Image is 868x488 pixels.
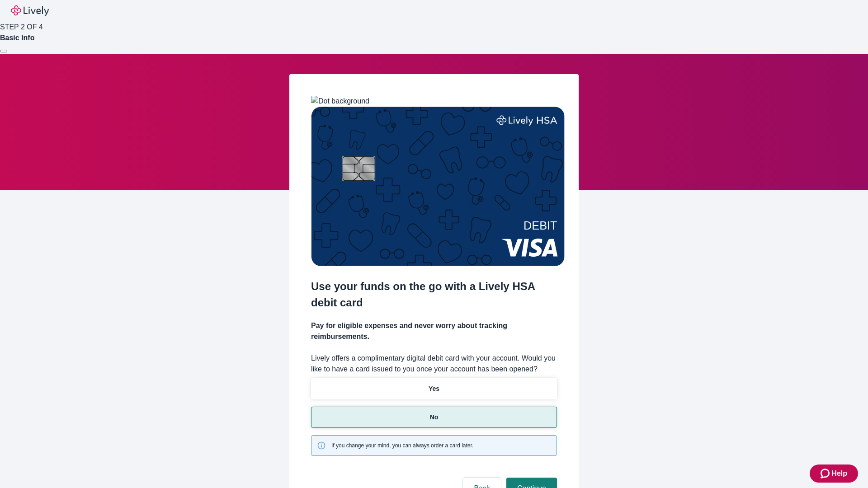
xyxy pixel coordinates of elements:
label: Lively offers a complimentary digital debit card with your account. Would you like to have a card... [311,353,557,375]
span: Help [831,468,847,479]
button: No [311,407,557,428]
svg: Zendesk support icon [821,468,831,479]
img: Dot background [311,96,369,107]
p: No [430,413,439,422]
img: Debit card [311,107,565,266]
span: If you change your mind, you can always order a card later. [331,441,473,450]
button: Yes [311,378,557,399]
button: Zendesk support iconHelp [810,465,858,483]
p: Yes [429,384,439,394]
img: Lively [11,5,49,16]
h4: Pay for eligible expenses and never worry about tracking reimbursements. [311,320,557,342]
h2: Use your funds on the go with a Lively HSA debit card [311,278,557,311]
